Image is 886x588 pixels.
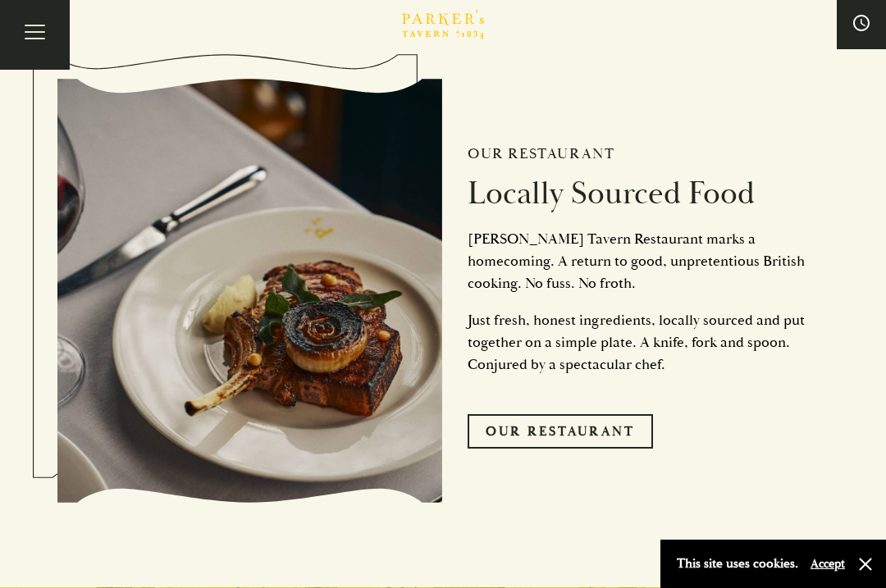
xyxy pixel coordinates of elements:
[468,414,653,449] a: Our Restaurant
[677,552,798,576] p: This site uses cookies.
[811,556,845,572] button: Accept
[468,175,829,213] h2: Locally Sourced Food
[468,145,829,163] h2: Our Restaurant
[857,556,874,572] button: Close and accept
[468,228,829,294] p: [PERSON_NAME] Tavern Restaurant marks a homecoming. A return to good, unpretentious British cooki...
[468,309,829,376] p: Just fresh, honest ingredients, locally sourced and put together on a simple plate. A knife, fork...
